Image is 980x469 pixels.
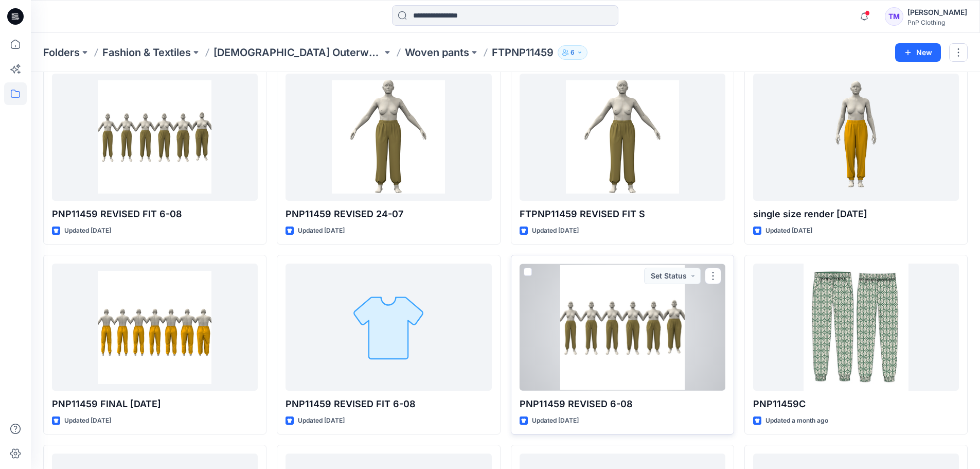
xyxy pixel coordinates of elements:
[286,264,491,391] a: PNP11459 REVISED FIT 6-08
[43,45,80,60] a: Folders
[405,45,469,60] a: Woven pants
[52,207,258,221] p: PNP11459 REVISED FIT 6-08
[64,225,111,236] p: Updated [DATE]
[753,264,959,391] a: PNP11459C
[52,264,258,391] a: PNP11459 FINAL 9/07/25
[532,225,579,236] p: Updated [DATE]
[520,397,725,411] p: PNP11459 REVISED 6-08
[753,74,959,201] a: single size render 8/07/25
[907,19,967,26] div: PnP Clothing
[765,415,828,426] p: Updated a month ago
[213,45,382,60] a: [DEMOGRAPHIC_DATA] Outerwear
[286,397,491,411] p: PNP11459 REVISED FIT 6-08
[571,47,575,58] p: 6
[52,397,258,411] p: PNP11459 FINAL [DATE]
[753,207,959,221] p: single size render [DATE]
[895,43,941,62] button: New
[520,207,725,221] p: FTPNP11459 REVISED FIT S
[286,74,491,201] a: PNP11459 REVISED 24-07
[298,415,345,426] p: Updated [DATE]
[52,74,258,201] a: PNP11459 REVISED FIT 6-08
[102,45,191,60] a: Fashion & Textiles
[907,6,967,19] div: [PERSON_NAME]
[885,7,903,26] div: TM
[298,225,345,236] p: Updated [DATE]
[64,415,111,426] p: Updated [DATE]
[520,74,725,201] a: FTPNP11459 REVISED FIT S
[286,207,491,221] p: PNP11459 REVISED 24-07
[492,45,554,60] p: FTPNP11459
[753,397,959,411] p: PNP11459C
[532,415,579,426] p: Updated [DATE]
[558,45,587,60] button: 6
[520,264,725,391] a: PNP11459 REVISED 6-08
[765,225,812,236] p: Updated [DATE]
